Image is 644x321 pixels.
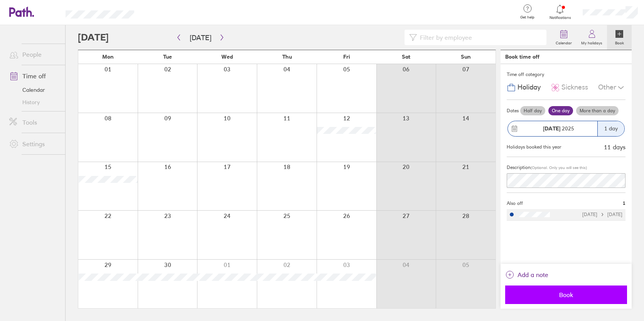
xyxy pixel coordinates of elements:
label: More than a day [576,106,619,115]
button: [DATE] [184,31,217,44]
a: History [3,96,65,108]
div: Book time off [505,54,539,60]
label: One day [548,106,573,115]
span: Also off [507,201,523,206]
span: Dates [507,108,519,113]
a: My holidays [577,25,607,50]
span: Tue [163,54,172,60]
span: Sickness [561,83,588,91]
div: 11 days [604,144,625,150]
div: 1 day [597,121,624,136]
button: [DATE] 20251 day [507,117,625,140]
button: Add a note [505,269,548,281]
a: Tools [3,115,65,130]
label: Calendar [551,39,577,46]
span: Wed [221,54,233,60]
a: Notifications [548,4,573,20]
span: 1 [623,201,625,206]
span: 2025 [543,125,574,132]
label: Half day [520,106,545,115]
span: Sun [461,54,471,60]
span: Mon [102,54,114,60]
span: Description [507,164,531,170]
span: Holiday [518,83,541,91]
a: Book [607,25,632,50]
span: Notifications [548,15,573,20]
label: Book [610,39,629,46]
button: Book [505,286,627,304]
span: (Optional. Only you will see this) [531,165,587,170]
span: Thu [282,54,292,60]
span: Sat [402,54,410,60]
span: Book [511,291,622,298]
strong: [DATE] [543,125,560,132]
input: Filter by employee [417,30,542,45]
div: Other [598,80,625,95]
label: My holidays [577,39,607,46]
div: Time off category [507,69,625,80]
span: Fri [343,54,350,60]
a: Settings [3,136,65,152]
a: Calendar [3,84,65,96]
span: Add a note [518,269,548,281]
a: Time off [3,68,65,84]
a: People [3,47,65,62]
span: Get help [515,15,540,20]
div: [DATE] [DATE] [582,212,622,217]
div: Holidays booked this year [507,144,561,150]
a: Calendar [551,25,577,50]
